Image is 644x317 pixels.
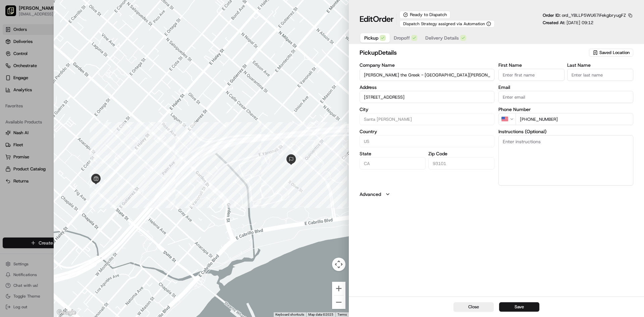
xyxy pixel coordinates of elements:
div: We're available if you need us! [23,71,85,76]
p: Welcome 👋 [7,27,122,38]
span: Order [373,14,394,24]
a: 📗Knowledge Base [4,95,54,107]
div: Ready to Dispatch [399,11,450,19]
button: Keyboard shortcuts [275,312,304,317]
span: Saved Location [599,50,630,56]
a: Terms (opens in new tab) [337,313,347,316]
div: Start new chat [23,64,110,71]
label: Zip Code [428,151,494,156]
input: Enter country [360,135,494,147]
input: Got a question? Start typing here... [17,43,121,50]
h2: pickup Details [360,48,588,57]
span: Dispatch Strategy assigned via Automation [403,21,485,27]
label: Phone Number [498,107,633,112]
input: Enter state [360,157,426,169]
button: Advanced [360,191,633,198]
button: Save [499,302,539,312]
button: Start new chat [114,66,122,74]
span: [DATE] 09:12 [567,20,593,25]
button: Close [453,302,494,312]
button: Zoom out [332,296,345,309]
button: Zoom in [332,282,345,295]
a: Open this area in Google Maps (opens a new window) [55,308,77,317]
label: Email [498,85,633,90]
img: Nash [7,7,20,20]
button: Saved Location [589,48,633,57]
div: 📗 [7,98,12,103]
label: Address [360,85,494,90]
label: Country [360,129,494,134]
span: ord_YBLLP5WU67iFekgbryugFZ [562,12,626,18]
a: 💻API Documentation [54,95,110,107]
input: Enter phone number [516,113,633,125]
label: First Name [498,63,565,67]
label: Advanced [360,191,381,198]
label: Company Name [360,63,494,67]
button: Dispatch Strategy assigned via Automation [399,20,495,28]
input: Enter zip code [428,157,494,169]
span: Knowledge Base [13,97,51,104]
input: Enter first name [498,69,565,81]
span: Dropoff [394,35,410,41]
label: Last Name [567,63,633,67]
p: Order ID: [543,12,626,18]
a: Powered byPylon [47,113,81,119]
span: Pylon [67,114,81,119]
input: Enter city [360,113,494,125]
span: API Documentation [63,97,108,104]
span: Delivery Details [425,35,459,41]
input: 508 State St, Santa Barbara, CA 93101, USA [360,91,494,103]
button: Map camera controls [332,258,345,271]
input: Enter company name [360,69,494,81]
label: State [360,151,426,156]
div: 💻 [57,98,62,103]
img: 1736555255976-a54dd68f-1ca7-489b-9aae-adbdc363a1c4 [7,64,19,76]
label: City [360,107,494,112]
span: Pickup [364,35,378,41]
h1: Edit [360,14,394,24]
input: Enter last name [567,69,633,81]
label: Instructions (Optional) [498,129,633,134]
img: Google [55,308,77,317]
input: Enter email [498,91,633,103]
p: Created At: [543,20,593,26]
span: Map data ©2025 [308,313,333,316]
